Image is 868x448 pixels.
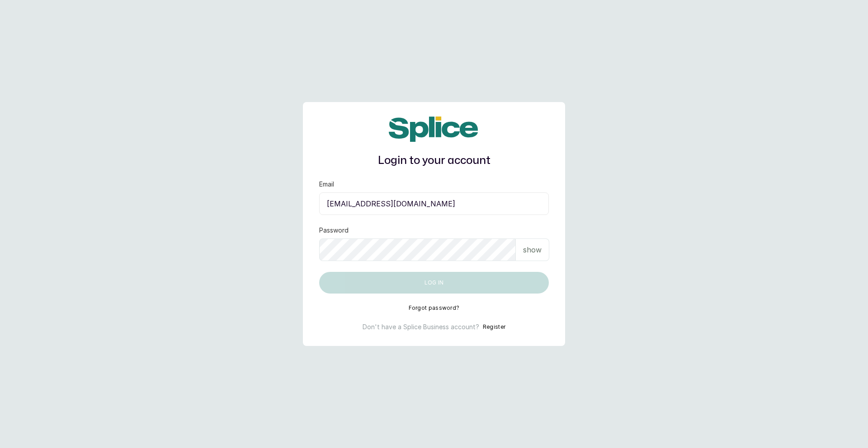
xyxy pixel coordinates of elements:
[319,180,334,189] label: Email
[409,304,460,312] button: Forgot password?
[319,153,549,169] h1: Login to your account
[483,322,505,331] button: Register
[319,226,349,235] label: Password
[363,322,479,331] p: Don't have a Splice Business account?
[319,272,549,294] button: Log in
[319,192,549,215] input: email@acme.com
[523,244,542,255] p: show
